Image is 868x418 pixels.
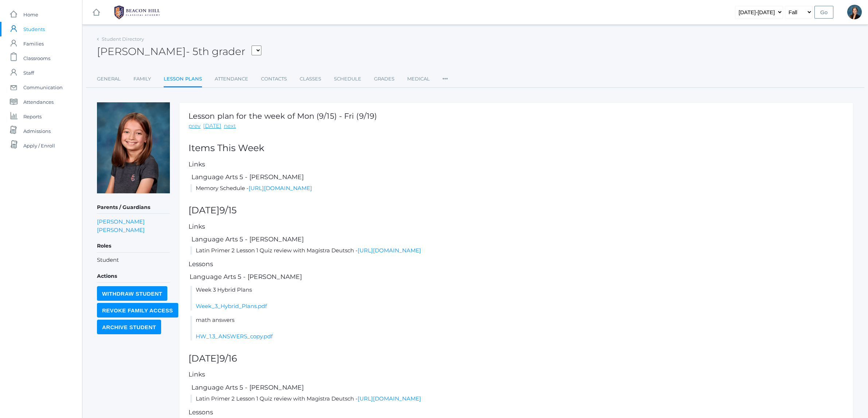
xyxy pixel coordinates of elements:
[188,112,377,120] h1: Lesson plan for the week of Mon (9/15) - Fri (9/19)
[97,102,170,193] img: Ayla Smith
[188,122,201,130] a: prev
[190,247,844,255] li: Latin Primer 2 Lesson 1 Quiz review with Magistra Deutsch -
[97,46,261,57] h2: [PERSON_NAME]
[23,51,50,66] span: Classrooms
[97,240,170,252] h5: Roles
[133,72,151,86] a: Family
[249,185,312,192] a: [URL][DOMAIN_NAME]
[190,184,844,193] li: Memory Schedule -
[215,72,248,86] a: Attendance
[23,109,42,124] span: Reports
[97,201,170,214] h5: Parents / Guardians
[190,316,844,341] li: math answers
[261,72,287,86] a: Contacts
[190,174,844,181] h5: Language Arts 5 - [PERSON_NAME]
[374,72,394,86] a: Grades
[219,353,237,364] span: 9/16
[190,395,844,403] li: Latin Primer 2 Lesson 1 Quiz review with Magistra Deutsch -
[97,270,170,283] h5: Actions
[188,161,844,168] h5: Links
[300,72,321,86] a: Classes
[164,72,202,87] a: Lesson Plans
[97,303,178,318] input: Revoke Family Access
[97,286,167,301] input: Withdraw Student
[196,333,273,340] a: HW_1.3_ANSWERS_copy.pdf
[188,273,844,280] h5: Language Arts 5 - [PERSON_NAME]
[334,72,361,86] a: Schedule
[188,261,844,268] h5: Lessons
[23,36,44,51] span: Families
[190,286,844,311] li: Week 3 Hybrid Plans
[203,122,221,130] a: [DATE]
[196,303,267,309] a: Week_3_Hybrid_Plans.pdf
[186,45,245,58] span: - 5th grader
[23,95,54,109] span: Attendances
[358,395,421,402] a: [URL][DOMAIN_NAME]
[23,138,55,153] span: Apply / Enroll
[23,66,34,80] span: Staff
[97,226,145,234] a: [PERSON_NAME]
[188,223,844,230] h5: Links
[190,236,844,243] h5: Language Arts 5 - [PERSON_NAME]
[23,7,38,22] span: Home
[188,143,844,153] h2: Items This Week
[97,320,161,334] input: Archive Student
[847,5,862,19] div: Allison Smith
[219,205,237,216] span: 9/15
[188,371,844,378] h5: Links
[814,6,833,19] input: Go
[97,256,170,264] li: Student
[407,72,430,86] a: Medical
[224,122,236,130] a: next
[110,3,164,21] img: BHCALogos-05-308ed15e86a5a0abce9b8dd61676a3503ac9727e845dece92d48e8588c001991.png
[188,409,844,416] h5: Lessons
[23,80,63,95] span: Communication
[23,124,51,138] span: Admissions
[190,384,844,391] h5: Language Arts 5 - [PERSON_NAME]
[97,217,145,226] a: [PERSON_NAME]
[97,72,121,86] a: General
[188,354,844,364] h2: [DATE]
[358,247,421,254] a: [URL][DOMAIN_NAME]
[23,22,45,36] span: Students
[102,36,144,42] a: Student Directory
[188,205,844,216] h2: [DATE]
